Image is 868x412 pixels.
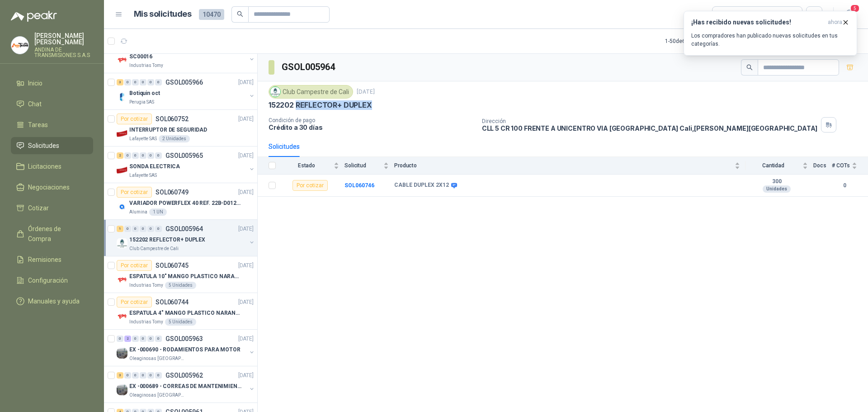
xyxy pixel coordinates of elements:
[281,157,344,175] th: Estado
[117,333,255,362] a: 0 2 0 0 0 0 GSOL005963[DATE] Company LogoEX -000690 - RODAMIENTOS PARA MOTOROleaginosas [GEOGRAPH...
[165,282,196,289] div: 5 Unidades
[745,162,801,169] span: Cantidad
[117,114,152,124] div: Por cotizar
[155,79,162,85] div: 0
[238,371,254,380] p: [DATE]
[394,162,733,169] span: Producto
[841,6,857,23] button: 5
[124,336,131,342] div: 2
[165,336,203,342] p: GSOL005963
[117,336,123,342] div: 0
[11,75,93,92] a: Inicio
[129,392,186,399] p: Oleaginosas [GEOGRAPHIC_DATA][PERSON_NAME]
[117,348,127,359] img: Company Logo
[129,245,179,252] p: Club Campestre de Cali
[832,181,857,190] b: 0
[11,220,93,247] a: Órdenes de Compra
[165,318,196,326] div: 5 Unidades
[665,34,724,48] div: 1 - 50 de 6862
[269,142,300,152] div: Solicitudes
[684,11,857,56] button: ¡Has recibido nuevas solicitudes!ahora Los compradores han publicado nuevas solicitudes en tus ca...
[124,152,131,159] div: 0
[132,152,139,159] div: 0
[28,78,42,88] span: Inicio
[147,226,154,232] div: 0
[147,79,154,85] div: 0
[394,157,745,175] th: Producto
[832,157,868,175] th: # COTs
[117,91,127,102] img: Company Logo
[357,88,375,96] p: [DATE]
[124,79,131,85] div: 0
[850,4,860,13] span: 5
[129,99,154,106] p: Perugia SAS
[238,78,254,87] p: [DATE]
[11,179,93,196] a: Negociaciones
[394,182,449,189] b: CABLE DUPLEX 2X12
[156,189,189,195] p: SOL060749
[165,152,203,159] p: GSOL005965
[129,355,186,362] p: Oleaginosas [GEOGRAPHIC_DATA][PERSON_NAME]
[129,135,157,142] p: Lafayette SAS
[147,152,154,159] div: 0
[11,293,93,310] a: Manuales y ayuda
[281,162,332,169] span: Estado
[482,124,818,132] p: CLL 5 CR 100 FRENTE A UNICENTRO VIA [GEOGRAPHIC_DATA] Cali , [PERSON_NAME][GEOGRAPHIC_DATA]
[129,382,242,391] p: EX -000689 - CORREAS DE MANTENIMIENTO
[165,79,203,85] p: GSOL005966
[117,297,152,308] div: Por cotizar
[117,370,255,399] a: 3 0 0 0 0 0 GSOL005962[DATE] Company LogoEX -000689 - CORREAS DE MANTENIMIENTOOleaginosas [GEOGRA...
[28,275,68,285] span: Configuración
[159,135,190,142] div: 2 Unidades
[155,372,162,379] div: 0
[344,162,382,169] span: Solicitud
[156,116,189,122] p: SOL060752
[117,152,123,159] div: 2
[155,336,162,342] div: 0
[238,298,254,307] p: [DATE]
[117,55,127,66] img: Company Logo
[129,236,205,244] p: 152202 REFLECTOR+ DUPLEX
[269,85,353,99] div: Club Campestre de Cali
[104,183,257,220] a: Por cotizarSOL060749[DATE] Company LogoVARIADOR POWERFLEX 40 REF. 22B-D012N104Alumina1 UN
[28,161,61,171] span: Licitaciones
[11,158,93,175] a: Licitaciones
[238,115,254,123] p: [DATE]
[292,180,328,191] div: Por cotizar
[129,172,157,179] p: Lafayette SAS
[269,117,475,123] p: Condición de pago
[117,40,255,69] a: 1 0 0 0 0 0 GSOL005967[DATE] Company LogoSC00016Industrias Tomy
[28,141,59,151] span: Solicitudes
[34,47,93,58] p: ANDINA DE TRANSMISIONES S.A.S
[28,255,61,265] span: Remisiones
[238,188,254,197] p: [DATE]
[117,128,127,139] img: Company Logo
[117,79,123,85] div: 3
[746,64,753,71] span: search
[140,372,146,379] div: 0
[124,372,131,379] div: 0
[156,262,189,269] p: SOL060745
[132,372,139,379] div: 0
[134,8,192,21] h1: Mis solicitudes
[718,9,737,19] div: Todas
[140,152,146,159] div: 0
[117,260,152,271] div: Por cotizar
[238,225,254,233] p: [DATE]
[129,62,163,69] p: Industrias Tomy
[104,110,257,147] a: Por cotizarSOL060752[DATE] Company LogoINTERRUPTOR DE SEGURIDADLafayette SAS2 Unidades
[117,384,127,395] img: Company Logo
[238,261,254,270] p: [DATE]
[149,208,167,216] div: 1 UN
[832,162,850,169] span: # COTs
[129,162,180,171] p: SONDA ELECTRICA
[132,79,139,85] div: 0
[344,182,374,189] a: SOL060746
[28,296,80,306] span: Manuales y ayuda
[34,33,93,45] p: [PERSON_NAME] [PERSON_NAME]
[28,182,70,192] span: Negociaciones
[104,293,257,330] a: Por cotizarSOL060744[DATE] Company LogoESPATULA 4" MANGO PLASTICO NARANJA MARCA TRUPPERIndustrias...
[132,226,139,232] div: 0
[117,201,127,212] img: Company Logo
[344,157,394,175] th: Solicitud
